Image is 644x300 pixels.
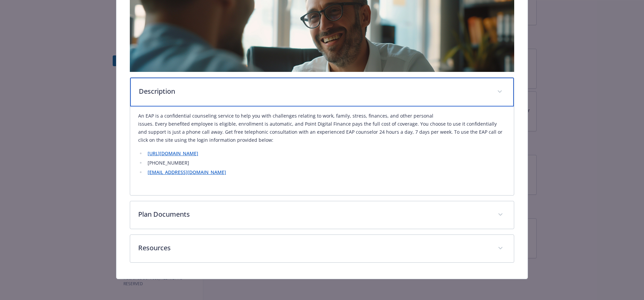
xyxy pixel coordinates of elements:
div: Plan Documents [130,201,514,229]
p: Resources [138,243,490,253]
p: Description [139,86,489,96]
div: Description [130,78,514,106]
div: Description [130,106,514,195]
li: [PHONE_NUMBER] [146,159,506,167]
p: An EAP is a confidential counseling service to help you with challenges relating to work, family,... [138,112,506,144]
a: [URL][DOMAIN_NAME] [148,150,198,157]
p: Plan Documents [138,209,490,219]
a: [EMAIL_ADDRESS][DOMAIN_NAME] [148,169,226,175]
div: Resources [130,235,514,262]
